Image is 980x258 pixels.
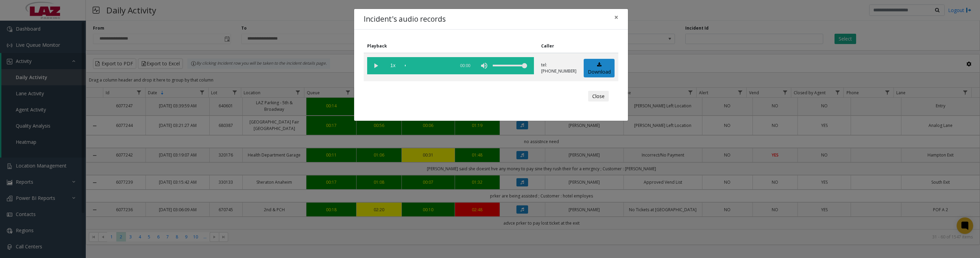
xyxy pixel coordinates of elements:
[538,39,580,53] th: Caller
[614,12,618,22] span: ×
[493,57,527,74] div: volume level
[364,14,446,25] h4: Incident's audio records
[584,59,615,78] a: Download
[609,9,623,26] button: Close
[541,62,576,74] p: tel:[PHONE_NUMBER]
[405,57,452,74] div: scrub bar
[384,57,401,74] span: playback speed button
[364,39,538,53] th: Playback
[588,91,609,102] button: Close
